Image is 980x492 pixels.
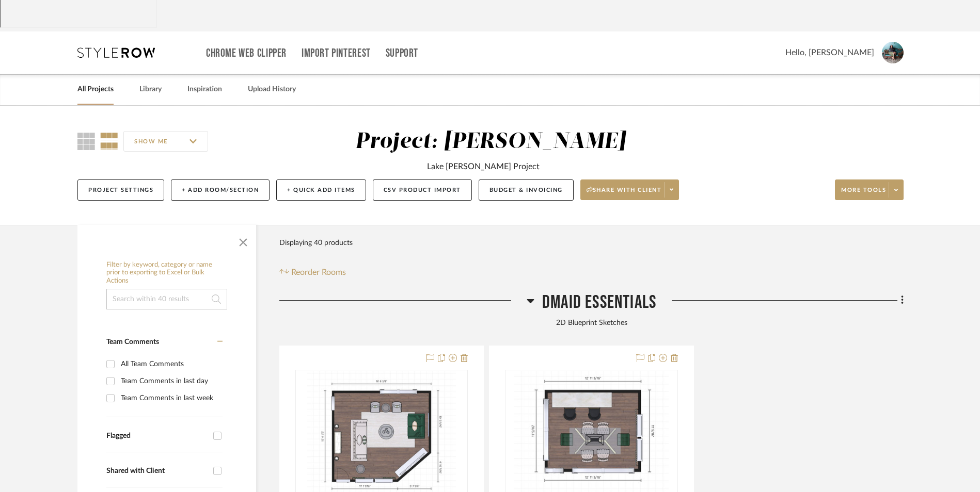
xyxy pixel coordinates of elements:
div: Team Comments in last week [121,390,220,406]
button: + Add Room/Section [171,179,270,201]
button: Reorder Rooms [279,266,346,278]
a: Chrome Web Clipper [206,49,287,58]
img: avatar [882,42,904,63]
span: Share with client [587,186,662,202]
div: 2D Blueprint Sketches [279,318,904,329]
span: Reorder Rooms [291,266,346,278]
div: All Team Comments [121,356,220,372]
div: Flagged [106,432,208,440]
span: Team Comments [106,338,159,346]
div: Lake [PERSON_NAME] Project [427,160,540,173]
div: Shared with Client [106,467,208,475]
button: Project Settings [77,179,164,201]
span: Hello, [PERSON_NAME] [785,46,874,59]
input: Search within 40 results [106,289,227,309]
h6: Filter by keyword, category or name prior to exporting to Excel or Bulk Actions [106,261,227,285]
span: DMAID Essentials [542,291,656,314]
button: + Quick Add Items [276,179,366,201]
a: Library [139,83,162,96]
button: CSV Product Import [373,179,472,201]
a: Support [386,49,418,58]
a: Inspiration [187,83,222,96]
button: More tools [835,179,904,200]
a: Import Pinterest [302,49,371,58]
div: Project: [PERSON_NAME] [355,131,626,153]
a: All Projects [77,83,114,96]
span: More tools [841,186,886,202]
a: Upload History [248,83,296,96]
div: Displaying 40 products [279,233,353,253]
button: Close [233,230,254,251]
button: Budget & Invoicing [479,179,574,201]
button: Share with client [580,179,679,200]
div: Team Comments in last day [121,373,220,389]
